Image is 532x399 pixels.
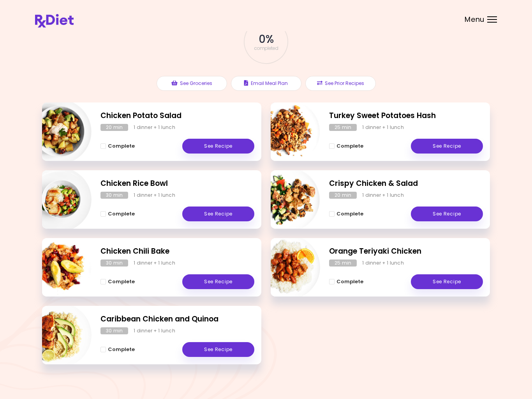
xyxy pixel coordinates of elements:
[100,141,135,151] button: Complete - Chicken Potato Salad
[27,167,92,232] img: Info - Chicken Rice Bowl
[411,274,483,289] a: See Recipe - Orange Teriyaki Chicken
[329,110,483,122] h2: Turkey Sweet Potatoes Hash
[100,178,254,189] h2: Chicken Rice Bowl
[35,14,74,28] img: RxDiet
[100,246,254,257] h2: Chicken Chili Bake
[108,346,135,353] span: Complete
[134,124,175,131] div: 1 dinner + 1 lunch
[157,76,227,91] button: See Groceries
[255,167,320,232] img: Info - Crispy Chicken & Salad
[231,76,301,91] button: Email Meal Plan
[411,207,483,221] a: See Recipe - Crispy Chicken & Salad
[27,99,92,164] img: Info - Chicken Potato Salad
[259,33,273,46] span: 0 %
[329,277,363,286] button: Complete - Orange Teriyaki Chicken
[329,124,357,131] div: 25 min
[108,279,135,285] span: Complete
[336,279,363,285] span: Complete
[100,209,135,219] button: Complete - Chicken Rice Bowl
[134,327,175,334] div: 1 dinner + 1 lunch
[134,192,175,199] div: 1 dinner + 1 lunch
[100,260,128,267] div: 30 min
[362,124,404,131] div: 1 dinner + 1 lunch
[329,192,357,199] div: 20 min
[100,192,128,199] div: 30 min
[411,139,483,154] a: See Recipe - Turkey Sweet Potatoes Hash
[100,110,254,122] h2: Chicken Potato Salad
[182,139,254,154] a: See Recipe - Chicken Potato Salad
[362,192,404,199] div: 1 dinner + 1 lunch
[100,327,128,334] div: 30 min
[182,342,254,357] a: See Recipe - Caribbean Chicken and Quinoa
[182,207,254,221] a: See Recipe - Chicken Rice Bowl
[255,99,320,164] img: Info - Turkey Sweet Potatoes Hash
[329,209,363,219] button: Complete - Crispy Chicken & Salad
[329,178,483,189] h2: Crispy Chicken & Salad
[329,246,483,257] h2: Orange Teriyaki Chicken
[100,277,135,286] button: Complete - Chicken Chili Bake
[108,211,135,217] span: Complete
[336,211,363,217] span: Complete
[255,235,320,300] img: Info - Orange Teriyaki Chicken
[100,124,128,131] div: 20 min
[100,314,254,325] h2: Caribbean Chicken and Quinoa
[27,235,92,300] img: Info - Chicken Chili Bake
[362,260,404,267] div: 1 dinner + 1 lunch
[336,143,363,149] span: Complete
[254,46,278,51] span: completed
[329,141,363,151] button: Complete - Turkey Sweet Potatoes Hash
[27,303,92,367] img: Info - Caribbean Chicken and Quinoa
[108,143,135,149] span: Complete
[100,345,135,354] button: Complete - Caribbean Chicken and Quinoa
[465,16,484,23] span: Menu
[329,260,357,267] div: 25 min
[182,274,254,289] a: See Recipe - Chicken Chili Bake
[305,76,376,91] button: See Prior Recipes
[134,260,175,267] div: 1 dinner + 1 lunch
